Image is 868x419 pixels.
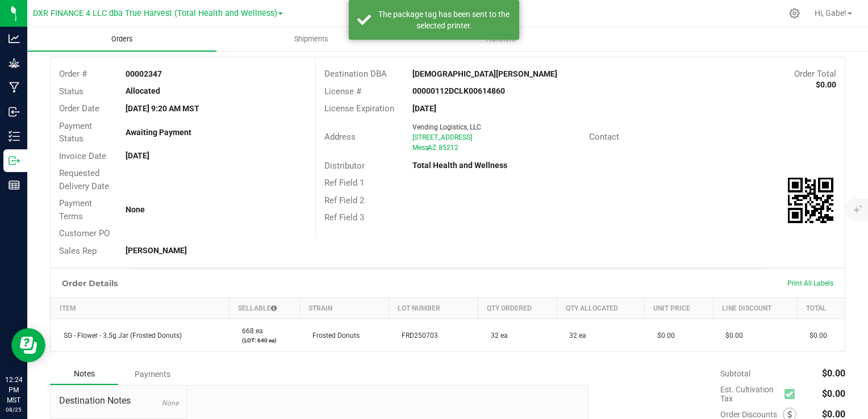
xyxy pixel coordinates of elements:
div: Manage settings [787,8,802,19]
th: Strain [300,298,389,319]
span: $0.00 [652,332,675,340]
a: Shipments [216,27,406,51]
span: Status [59,86,84,97]
inline-svg: Inbound [9,106,20,118]
span: Ref Field 1 [324,178,364,188]
strong: Total Health and Wellness [412,161,507,170]
span: Address [324,132,356,142]
span: Ref Field 3 [324,212,364,223]
p: 08/25 [5,405,22,414]
span: Order Discounts [720,410,783,419]
a: Orders [27,27,216,51]
span: 32 ea [564,332,586,340]
inline-svg: Manufacturing [9,82,20,93]
qrcode: 00002347 [788,178,833,223]
span: Order # [59,69,87,79]
span: , [427,144,428,152]
th: Lot Number [389,298,478,319]
span: $0.00 [822,388,845,399]
span: Requested Delivery Date [59,168,109,191]
strong: None [126,205,145,214]
div: The package tag has been sent to the selected printer. [377,9,511,31]
span: Destination DBA [324,69,387,79]
span: $0.00 [822,368,845,379]
span: Orders [96,34,148,44]
inline-svg: Grow [9,57,20,69]
p: (LOT: 640 ea) [236,336,293,345]
span: Ref Field 2 [324,195,364,206]
span: SG - Flower - 3.5g Jar (Frosted Donuts) [58,332,182,340]
inline-svg: Analytics [9,33,20,44]
th: Sellable [229,298,300,319]
strong: Awaiting Payment [126,128,191,137]
span: Est. Cultivation Tax [720,385,780,403]
span: License Expiration [324,103,394,114]
th: Item [51,298,229,319]
span: AZ [428,144,436,152]
span: License # [324,86,361,97]
span: $0.00 [720,332,743,340]
span: Order Date [59,103,99,114]
span: [STREET_ADDRESS] [412,133,472,141]
span: Calculate cultivation tax [784,387,800,402]
th: Unit Price [645,298,713,319]
span: Invoice Date [59,151,106,161]
span: Sales Rep [59,246,97,256]
p: 12:24 PM MST [5,375,22,405]
strong: [DATE] [126,151,149,160]
img: Scan me! [788,178,833,223]
inline-svg: Reports [9,179,20,191]
span: 85212 [439,144,458,152]
span: Subtotal [720,369,750,378]
span: Payment Status [59,121,92,144]
span: Vending Logistics, LLC [412,123,481,131]
inline-svg: Outbound [9,155,20,166]
iframe: Resource center [11,328,45,362]
strong: 00000112DCLK00614860 [412,86,505,95]
strong: [DATE] 9:20 AM MST [126,104,199,113]
span: Payment Terms [59,198,92,221]
span: Customer PO [59,228,110,238]
th: Line Discount [713,298,797,319]
th: Qty Ordered [478,298,557,319]
span: Contact [589,132,619,142]
span: Shipments [279,34,344,44]
strong: Allocated [126,86,160,95]
th: Qty Allocated [557,298,645,319]
strong: [PERSON_NAME] [126,246,187,255]
span: DXR FINANCE 4 LLC dba True Harvest (Total Health and Wellness) [33,9,277,18]
span: 668 ea [236,327,263,335]
span: $0.00 [804,332,827,340]
div: Notes [50,363,118,385]
strong: [DATE] [412,104,436,113]
span: Print All Labels [787,279,833,287]
span: Frosted Donuts [307,332,360,340]
span: Mesa [412,144,429,152]
span: 32 ea [485,332,508,340]
h1: Order Details [62,279,118,288]
span: Distributor [324,161,365,171]
span: Destination Notes [59,394,178,408]
span: FRD250703 [396,332,438,340]
strong: [DEMOGRAPHIC_DATA][PERSON_NAME] [412,69,557,78]
inline-svg: Inventory [9,131,20,142]
strong: $0.00 [816,80,836,89]
div: Payments [118,364,186,384]
span: None [162,399,178,407]
th: Total [797,298,845,319]
span: Hi, Gabe! [815,9,846,18]
span: Order Total [794,69,836,79]
strong: 00002347 [126,69,162,78]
